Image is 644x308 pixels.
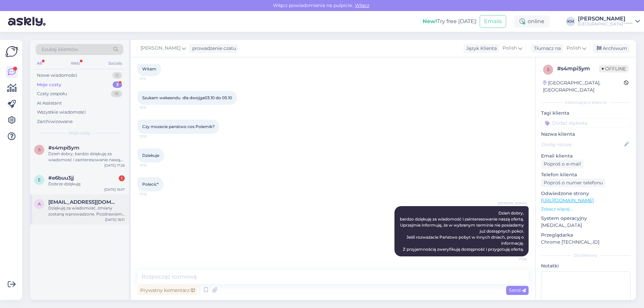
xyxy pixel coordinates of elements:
div: Prywatny komentarz [138,286,198,295]
div: Wszystkie wiadomości [37,109,86,116]
p: Notatki [541,262,631,269]
input: Dodać etykietę [541,118,631,128]
p: Chrome [TECHNICAL_ID] [541,239,631,246]
span: Offline [599,65,629,72]
p: Przeglądarka [541,232,631,239]
div: [DATE] 16:57 [104,187,125,192]
span: s [547,67,549,72]
span: Polish [567,45,581,52]
p: System operacyjny [541,215,631,222]
input: Dodaj nazwę [541,141,623,148]
div: Try free [DATE]: [423,17,477,25]
span: Moje czaty [69,130,90,136]
a: [URL][DOMAIN_NAME] [541,197,594,203]
span: 17:11 [140,76,165,81]
button: Emails [480,15,506,28]
span: [PERSON_NAME] [141,45,180,52]
div: KM [566,17,575,26]
span: e [38,177,41,182]
span: a [38,201,41,206]
span: Dziekuje [142,153,159,158]
div: Dodatkowy [541,252,631,258]
a: [PERSON_NAME][GEOGRAPHIC_DATA] ***** [578,16,640,27]
div: Dziękuję za wiadomość, zmiany zostaną wprowadzone. Pozdrawiam serdecznie. [48,205,125,217]
span: Czy mozecie panstwo cos Polemik? [142,124,215,129]
p: Email klienta [541,152,631,160]
span: s [38,147,41,152]
div: 1 [119,175,125,181]
span: Polecic* [142,182,159,187]
div: online [514,15,550,27]
span: Szukaj klientów [42,46,78,53]
div: # s4mpi5ym [557,65,599,73]
b: New! [423,18,437,24]
div: [GEOGRAPHIC_DATA], [GEOGRAPHIC_DATA] [543,79,624,94]
p: Tagi klienta [541,110,631,117]
img: Askly Logo [5,45,18,58]
span: 17:11 [140,105,165,110]
div: Poproś o e-mail [541,160,584,169]
span: #e6buu3jj [48,175,74,181]
div: Web [69,59,81,68]
div: prowadzenie czatu [190,45,236,52]
p: Zobacz więcej ... [541,206,631,212]
div: Dzień dobry, bardzo dziękuję za wiadomość i zainteresowanie naszą ofertą. Uprzejmie informuję, że... [48,151,125,163]
div: Tłumacz na [531,45,561,52]
p: [MEDICAL_DATA] [541,222,631,229]
span: [PERSON_NAME] [498,201,527,206]
div: Socials [107,59,123,68]
span: 17:12 [140,134,165,139]
div: Archiwum [593,44,630,53]
span: Polish [502,45,517,52]
span: Włącz [353,2,371,8]
div: [PERSON_NAME] [578,16,633,21]
div: Dobrze dziękuję [48,181,125,187]
span: 17:26 [501,257,527,262]
div: Zarchiwizowane [37,118,73,125]
div: Język Klienta [464,45,497,52]
span: #s4mpi5ym [48,145,79,151]
div: 16 [111,90,122,97]
div: AI Assistant [37,100,62,107]
span: appeltsteve@web.de [48,199,118,205]
div: All [36,59,43,68]
span: Witam [142,66,156,71]
span: 17:12 [140,192,165,197]
span: 17:12 [140,163,165,168]
div: [DATE] 18:31 [105,217,125,222]
div: 0 [112,72,122,79]
span: Szukam wekeendu dla dwojga03.10 do 05.10 [142,95,232,100]
span: Send [509,287,526,293]
div: 3 [113,81,122,88]
div: Nowe wiadomości [37,72,77,79]
p: Telefon klienta [541,171,631,178]
div: [DATE] 17:26 [104,163,125,168]
div: Informacje o kliencie [541,100,631,106]
div: Czaty zespołu [37,90,67,97]
div: Poproś o numer telefonu [541,178,605,187]
div: Moje czaty [37,81,61,88]
p: Nazwa klienta [541,131,631,138]
p: Odwiedzone strony [541,190,631,197]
